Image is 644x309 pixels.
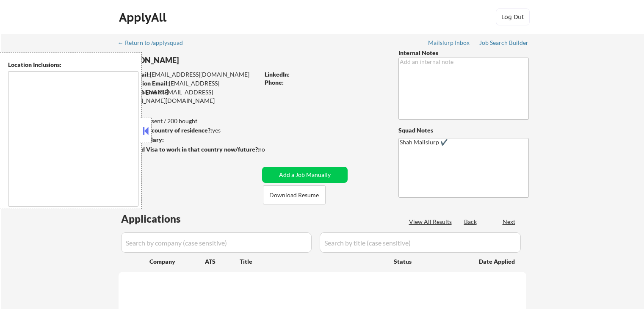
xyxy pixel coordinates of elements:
div: Internal Notes [398,49,529,57]
div: View All Results [409,218,454,226]
div: [EMAIL_ADDRESS][DOMAIN_NAME] [119,79,259,96]
div: [EMAIL_ADDRESS][PERSON_NAME][DOMAIN_NAME] [119,88,259,105]
div: [EMAIL_ADDRESS][DOMAIN_NAME] [119,70,259,79]
div: Job Search Builder [479,40,529,46]
div: yes [118,126,257,135]
button: Add a Job Manually [262,167,348,183]
div: [PERSON_NAME] [119,55,293,66]
a: Mailslurp Inbox [428,39,470,48]
strong: Phone: [265,79,284,86]
strong: LinkedIn: [265,71,290,78]
div: Company [149,257,205,266]
strong: Can work in country of residence?: [118,127,212,134]
button: Log Out [496,8,530,25]
div: ← Return to /applysquad [118,40,191,46]
div: ApplyAll [119,10,169,25]
div: Next [503,218,516,226]
div: no [258,145,282,154]
div: Date Applied [479,257,516,266]
div: ATS [205,257,240,266]
div: 114 sent / 200 bought [118,117,259,125]
div: Applications [121,214,205,224]
button: Download Resume [263,185,326,204]
div: Title [240,257,386,266]
div: Mailslurp Inbox [428,40,470,46]
a: ← Return to /applysquad [118,39,191,48]
div: Squad Notes [398,126,529,135]
strong: Will need Visa to work in that country now/future?: [119,146,260,153]
div: Location Inclusions: [8,61,138,69]
input: Search by title (case sensitive) [320,232,521,253]
div: Status [394,254,467,269]
input: Search by company (case sensitive) [121,232,312,253]
div: Back [464,218,478,226]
